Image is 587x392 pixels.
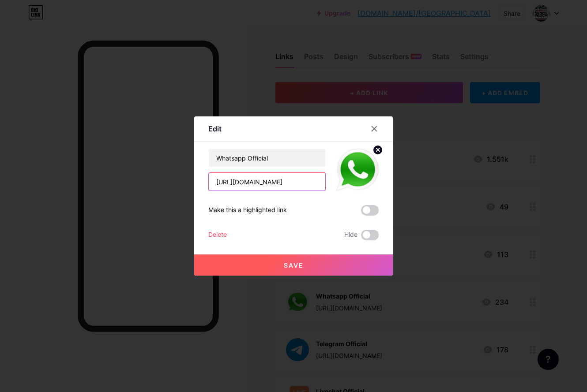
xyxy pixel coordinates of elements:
span: Hide [344,230,357,240]
span: Save [284,261,304,269]
div: Delete [208,230,227,240]
button: Save [194,254,393,276]
input: Title [209,149,325,167]
img: link_thumbnail [336,149,379,191]
div: Make this a highlighted link [208,205,287,216]
input: URL [209,173,325,190]
div: Edit [208,123,222,134]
